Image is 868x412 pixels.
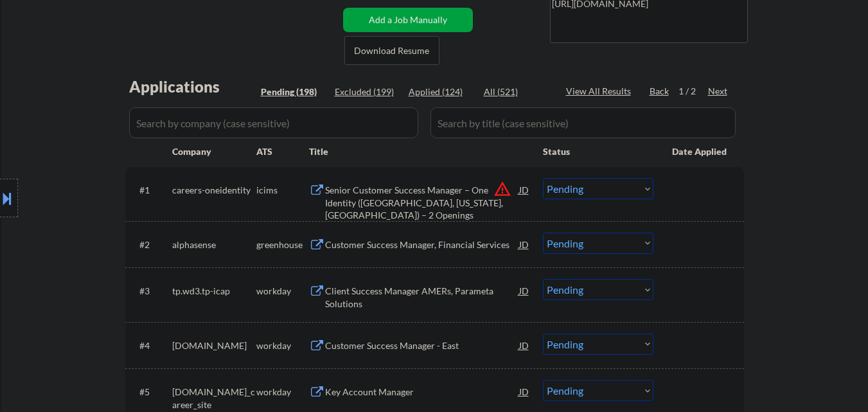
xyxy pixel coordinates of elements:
div: greenhouse [256,238,309,251]
div: Key Account Manager [325,386,519,399]
div: JD [518,334,531,357]
div: Next [708,85,729,98]
div: [DOMAIN_NAME] [172,339,256,352]
button: warning_amber [493,180,511,198]
div: #5 [139,386,162,399]
div: Applied (124) [409,85,473,98]
div: JD [518,279,531,302]
div: Customer Success Manager - East [325,339,519,352]
div: View All Results [566,85,635,98]
div: workday [256,285,309,298]
div: JD [518,178,531,201]
div: workday [256,386,309,399]
button: Download Resume [344,36,439,65]
div: icims [256,184,309,197]
div: 1 / 2 [678,85,708,98]
div: workday [256,339,309,352]
div: Excluded (199) [335,85,399,98]
div: Customer Success Manager, Financial Services [325,238,519,251]
div: Pending (198) [261,85,325,98]
div: Title [309,145,531,158]
div: ATS [256,145,309,158]
div: Status [543,139,653,163]
div: Senior Customer Success Manager – One Identity ([GEOGRAPHIC_DATA], [US_STATE], [GEOGRAPHIC_DATA])... [325,184,519,222]
div: All (521) [484,85,548,98]
div: [DOMAIN_NAME]_career_site [172,386,256,411]
button: Add a Job Manually [343,8,473,32]
input: Search by company (case sensitive) [129,107,418,138]
div: Back [650,85,670,98]
div: JD [518,233,531,256]
div: Date Applied [672,145,729,158]
input: Search by title (case sensitive) [430,107,736,138]
div: JD [518,380,531,403]
div: Client Success Manager AMERs, Parameta Solutions [325,285,519,310]
div: #4 [139,339,162,352]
